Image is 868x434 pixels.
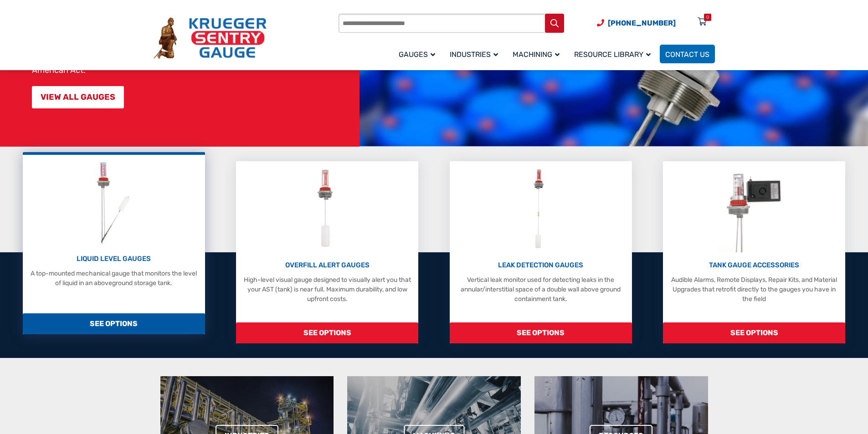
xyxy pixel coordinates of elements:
[23,152,205,334] a: Liquid Level Gauges LIQUID LEVEL GAUGES A top-mounted mechanical gauge that monitors the level of...
[236,161,418,343] a: Overfill Alert Gauges OVERFILL ALERT GAUGES High-level visual gauge designed to visually alert yo...
[663,161,845,343] a: Tank Gauge Accessories TANK GAUGE ACCESSORIES Audible Alarms, Remote Displays, Repair Kits, and M...
[660,45,715,63] a: Contact Us
[665,50,709,59] span: Contact Us
[608,19,676,27] span: [PHONE_NUMBER]
[569,43,660,65] a: Resource Library
[450,322,632,343] span: SEE OPTIONS
[307,166,348,252] img: Overfill Alert Gauges
[393,43,444,65] a: Gauges
[241,275,414,304] p: High-level visual gauge designed to visually alert you that your AST (tank) is near full. Maximum...
[444,43,507,65] a: Industries
[668,260,841,271] p: TANK GAUGE ACCESSORIES
[241,260,414,271] p: OVERFILL ALERT GAUGES
[236,322,418,343] span: SEE OPTIONS
[450,161,632,343] a: Leak Detection Gauges LEAK DETECTION GAUGES Vertical leak monitor used for detecting leaks in the...
[706,14,709,21] div: 0
[27,269,200,288] p: A top-mounted mechanical gauge that monitors the level of liquid in an aboveground storage tank.
[597,17,676,29] a: Phone Number (920) 434-8860
[32,86,124,108] a: VIEW ALL GAUGES
[507,43,569,65] a: Machining
[523,166,559,252] img: Leak Detection Gauges
[154,17,267,59] img: Krueger Sentry Gauge
[23,313,205,334] span: SEE OPTIONS
[454,275,627,304] p: Vertical leak monitor used for detecting leaks in the annular/interstitial space of a double wall...
[454,260,627,271] p: LEAK DETECTION GAUGES
[513,50,560,59] span: Machining
[668,275,841,304] p: Audible Alarms, Remote Displays, Repair Kits, and Material Upgrades that retrofit directly to the...
[32,20,355,75] p: At Krueger Sentry Gauge, for over 75 years we have manufactured over three million liquid-level g...
[399,50,435,59] span: Gauges
[27,254,200,264] p: LIQUID LEVEL GAUGES
[574,50,651,59] span: Resource Library
[663,322,845,343] span: SEE OPTIONS
[718,166,791,252] img: Tank Gauge Accessories
[450,50,498,59] span: Industries
[89,159,138,246] img: Liquid Level Gauges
